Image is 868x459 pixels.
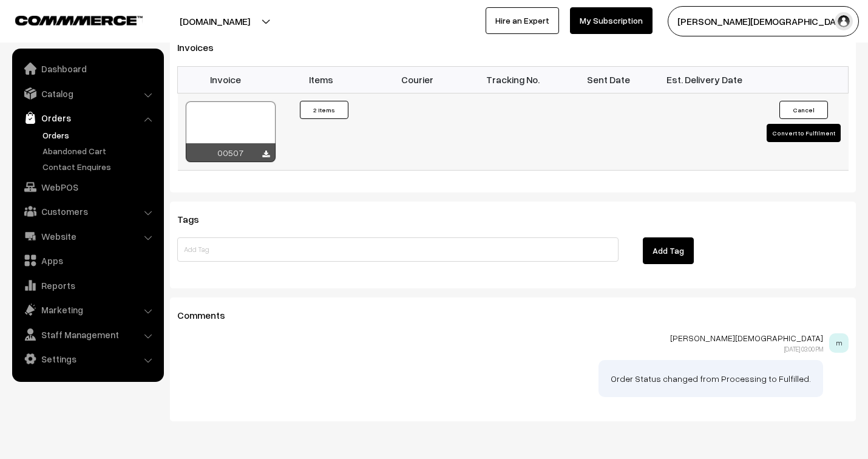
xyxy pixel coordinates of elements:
[300,101,348,119] button: 2 Items
[177,237,619,262] input: Add Tag
[15,176,160,198] a: WebPOS
[611,372,811,385] p: Order Status changed from Processing to Fulfilled.
[784,345,823,353] span: [DATE] 03:00 PM
[829,333,849,353] span: m
[643,237,694,264] button: Add Tag
[767,124,841,142] button: Convert to Fulfilment
[465,66,561,93] th: Tracking No.
[15,200,160,222] a: Customers
[15,348,160,370] a: Settings
[570,7,653,34] a: My Subscription
[369,66,465,93] th: Courier
[273,66,369,93] th: Items
[39,160,160,173] a: Contact Enquires
[561,66,657,93] th: Sent Date
[15,274,160,296] a: Reports
[137,6,293,36] button: [DOMAIN_NAME]
[15,225,160,247] a: Website
[779,101,828,119] button: Cancel
[835,12,853,30] img: user
[15,12,121,27] a: COMMMERCE
[15,299,160,321] a: Marketing
[15,250,160,271] a: Apps
[177,213,214,225] span: Tags
[177,309,240,321] span: Comments
[15,58,160,80] a: Dashboard
[15,324,160,345] a: Staff Management
[486,7,559,34] a: Hire an Expert
[186,143,276,162] div: 00507
[15,107,160,129] a: Orders
[657,66,753,93] th: Est. Delivery Date
[39,129,160,141] a: Orders
[668,6,859,36] button: [PERSON_NAME][DEMOGRAPHIC_DATA]
[15,16,143,25] img: COMMMERCE
[177,41,228,53] span: Invoices
[15,83,160,104] a: Catalog
[177,333,823,343] p: [PERSON_NAME][DEMOGRAPHIC_DATA]
[178,66,274,93] th: Invoice
[39,144,160,157] a: Abandoned Cart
